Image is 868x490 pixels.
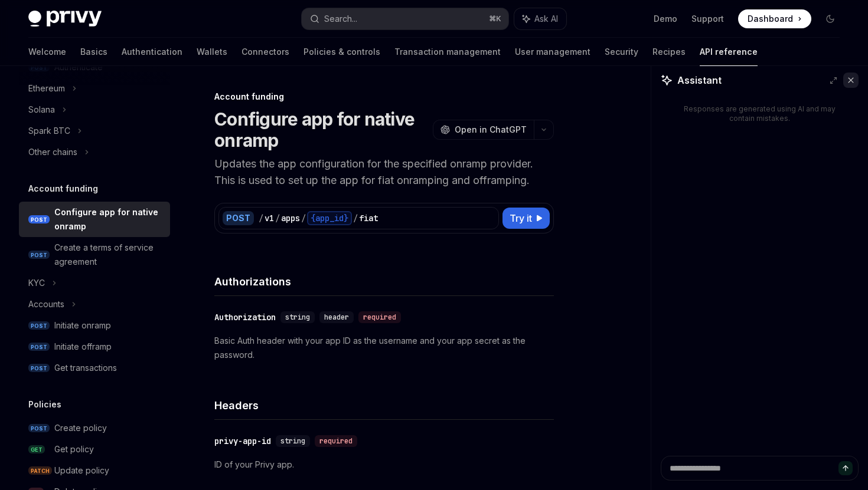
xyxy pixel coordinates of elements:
[455,124,527,136] span: Open in ChatGPT
[28,251,50,259] span: POST
[28,364,50,373] span: POST
[534,13,558,25] span: Ask AI
[19,315,170,336] a: POSTInitiate onramp
[281,212,300,224] div: apps
[324,12,357,26] div: Search...
[19,357,170,379] a: POSTGet transactions
[80,38,107,66] a: Basics
[515,38,590,66] a: User management
[28,397,61,412] h5: Policies
[122,38,182,66] a: Authentication
[28,424,50,433] span: POST
[28,38,66,66] a: Welcome
[19,439,170,460] a: GETGet policy
[19,460,170,481] a: PATCHUpdate policy
[54,361,117,375] div: Get transactions
[54,205,163,234] div: Configure app for native onramp
[54,241,163,269] div: Create a terms of service agreement
[307,211,352,225] div: {app_id}
[315,435,357,447] div: required
[489,14,501,24] span: ⌘ K
[652,38,686,66] a: Recipes
[748,13,793,25] span: Dashboard
[265,212,274,224] div: v1
[28,466,52,475] span: PATCH
[301,212,306,224] div: /
[394,38,501,66] a: Transaction management
[285,313,310,322] span: string
[19,336,170,357] a: POSTInitiate offramp
[214,458,554,472] p: ID of your Privy app.
[214,156,554,189] p: Updates the app configuration for the specified onramp provider. This is used to set up the app f...
[28,145,77,159] div: Other chains
[821,9,840,28] button: Toggle dark mode
[214,274,554,290] h4: Authorizations
[280,436,305,446] span: string
[677,73,722,87] span: Assistant
[19,202,170,237] a: POSTConfigure app for native onramp
[302,8,508,29] button: Search...⌘K
[223,211,254,225] div: POST
[28,182,98,196] h5: Account funding
[28,445,45,454] span: GET
[28,81,65,96] div: Ethereum
[214,108,428,151] h1: Configure app for native onramp
[514,8,566,29] button: Ask AI
[502,208,550,229] button: Try it
[54,340,112,354] div: Initiate offramp
[242,38,289,66] a: Connectors
[214,334,554,362] p: Basic Auth header with your app ID as the username and your app secret as the password.
[54,442,94,456] div: Get policy
[214,311,276,323] div: Authorization
[700,38,758,66] a: API reference
[28,103,55,117] div: Solana
[28,215,50,224] span: POST
[304,38,380,66] a: Policies & controls
[359,212,378,224] div: fiat
[433,120,534,140] button: Open in ChatGPT
[214,91,554,103] div: Account funding
[510,211,532,225] span: Try it
[691,13,724,25] a: Support
[28,321,50,330] span: POST
[19,237,170,272] a: POSTCreate a terms of service agreement
[654,13,677,25] a: Demo
[19,417,170,439] a: POSTCreate policy
[680,104,840,123] div: Responses are generated using AI and may contain mistakes.
[28,343,50,351] span: POST
[738,9,811,28] a: Dashboard
[259,212,263,224] div: /
[275,212,280,224] div: /
[28,297,64,311] div: Accounts
[358,311,401,323] div: required
[28,276,45,290] div: KYC
[54,318,111,333] div: Initiate onramp
[28,11,102,27] img: dark logo
[54,421,107,435] div: Create policy
[353,212,358,224] div: /
[324,313,349,322] span: header
[605,38,638,66] a: Security
[214,397,554,413] h4: Headers
[28,124,70,138] div: Spark BTC
[838,461,853,475] button: Send message
[54,463,109,478] div: Update policy
[214,435,271,447] div: privy-app-id
[197,38,227,66] a: Wallets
